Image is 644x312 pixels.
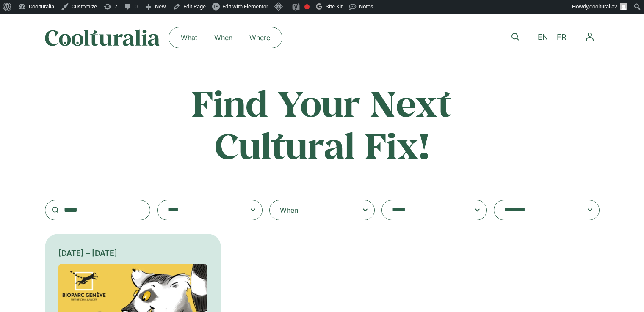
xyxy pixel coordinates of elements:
[557,33,567,42] span: FR
[553,31,571,44] a: FR
[504,204,572,216] textarea: Search
[280,205,298,215] div: When
[156,82,489,166] h2: Find Your Next Cultural Fix!
[206,31,241,44] a: When
[326,3,343,10] span: Site Kit
[222,3,268,10] span: Edit with Elementor
[538,33,548,42] span: EN
[241,31,279,44] a: Where
[172,31,206,44] a: What
[58,247,208,259] div: [DATE] – [DATE]
[304,4,310,9] div: Needs improvement
[533,31,553,44] a: EN
[392,204,460,216] textarea: Search
[589,3,617,10] span: coolturalia2
[580,27,600,47] nav: Menu
[580,27,600,47] button: Menu Toggle
[168,204,235,216] textarea: Search
[172,31,279,44] nav: Menu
